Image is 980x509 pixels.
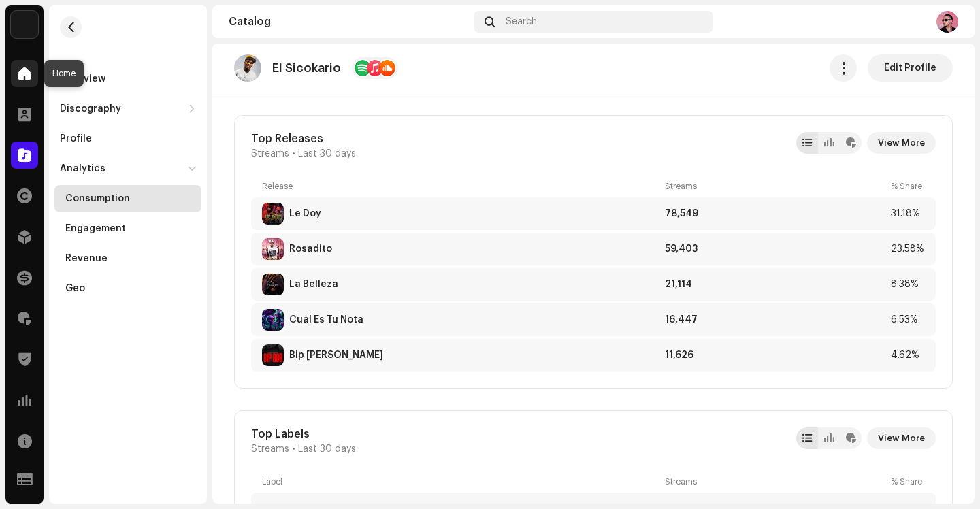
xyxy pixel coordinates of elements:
[60,103,121,114] div: Discography
[229,16,468,27] div: Catalog
[891,314,925,325] div: 6.53%
[54,65,201,93] re-m-nav-item: Overview
[60,73,105,84] div: Overview
[665,279,885,290] div: 21,114
[665,314,885,325] div: 16,447
[54,275,201,302] re-m-nav-item: Geo
[665,350,885,361] div: 11,626
[891,476,925,487] div: % Share
[60,163,105,174] div: Analytics
[251,427,356,441] div: Top Labels
[251,444,289,455] span: Streams
[54,125,201,152] re-m-nav-item: Profile
[262,238,284,260] img: 56BF9E7D-F615-4023-917D-07280A8B2AA1
[891,181,925,192] div: % Share
[272,61,341,76] p: El Sicokario
[289,350,383,361] div: Bip Bob
[665,208,885,219] div: 78,549
[298,444,356,455] span: Last 30 days
[262,309,284,331] img: A7721CB7-E4EB-4BC4-B19A-E7B05C85D2C2
[884,54,936,82] span: Edit Profile
[65,283,85,294] div: Geo
[65,193,130,204] div: Consumption
[289,208,321,219] div: Le Doy
[665,476,885,487] div: Streams
[54,215,201,242] re-m-nav-item: Engagement
[868,54,953,82] button: Edit Profile
[54,185,201,212] re-m-nav-item: Consumption
[251,148,289,159] span: Streams
[891,350,925,361] div: 4.62%
[298,148,356,159] span: Last 30 days
[506,16,537,27] span: Search
[262,181,659,192] div: Release
[891,279,925,290] div: 8.38%
[878,129,925,157] span: View More
[289,244,332,255] div: Rosadito
[60,133,92,144] div: Profile
[234,54,261,82] img: 2b2cc181-0bb1-48ac-8039-f2df7ed1c849
[262,274,284,295] img: 78126994-AC0C-45B8-B60E-B0BDAADD5488
[262,203,284,225] img: 73840309-CEF7-4E73-BE44-5B30D0C25B24
[65,223,126,234] div: Engagement
[936,11,958,33] img: 3510e9c2-cc3f-4b6a-9b7a-8c4b2eabcfaf
[292,444,295,455] span: •
[289,314,363,325] div: Cual Es Tu Nota
[867,132,936,154] button: View More
[292,148,295,159] span: •
[54,155,201,302] re-m-nav-dropdown: Analytics
[65,253,108,264] div: Revenue
[665,244,885,255] div: 59,403
[54,95,201,122] re-m-nav-dropdown: Discography
[665,181,885,192] div: Streams
[867,427,936,449] button: View More
[262,344,284,366] img: E8833B7B-611B-471C-8B2B-D8FD694CBBC9
[54,245,201,272] re-m-nav-item: Revenue
[251,132,356,146] div: Top Releases
[11,11,38,38] img: 3f8b1ee6-8fa8-4d5b-9023-37de06d8e731
[262,476,659,487] div: Label
[289,279,338,290] div: La Belleza
[891,208,925,219] div: 31.18%
[878,425,925,452] span: View More
[891,244,925,255] div: 23.58%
